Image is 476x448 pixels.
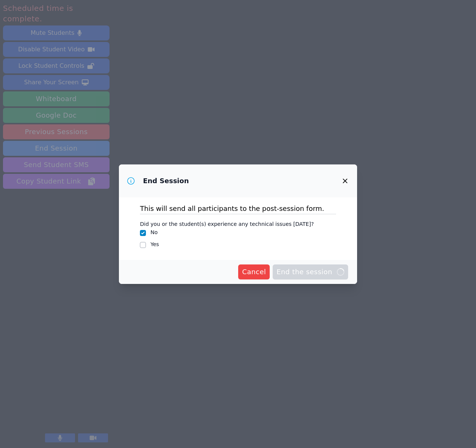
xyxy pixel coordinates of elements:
span: Cancel [242,267,266,277]
button: End the session [273,264,348,279]
legend: Did you or the student(s) experience any technical issues [DATE]? [140,217,314,228]
button: Cancel [238,264,270,279]
label: Yes [150,241,159,247]
p: This will send all participants to the post-session form. [140,203,336,214]
span: End the session [276,267,344,277]
label: No [150,229,158,235]
h3: End Session [143,176,189,185]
